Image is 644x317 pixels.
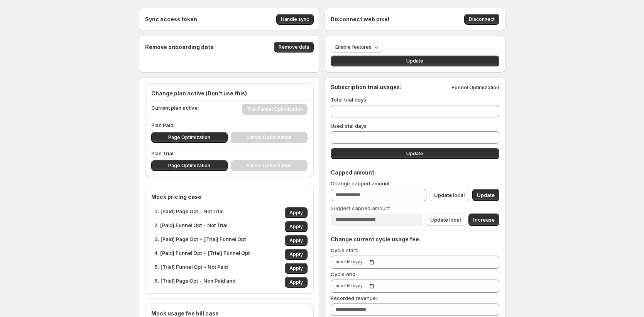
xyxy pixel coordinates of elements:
[151,90,308,97] h4: Change plan active (Don't use this)
[331,295,377,301] span: Recorded revenue:
[154,235,246,246] p: 3. [Paid] Page Opt + [Trial] Funnel Opt
[477,191,495,199] span: Update
[274,42,314,53] button: Remove data
[335,44,372,50] span: Enable features
[430,216,461,224] span: Update local
[151,132,228,143] button: Page Optimization
[285,207,308,218] button: Apply
[151,149,308,157] p: Plan Trial:
[154,263,228,274] p: 5. [Trial] Funnel Opt - Not Paid
[285,221,308,232] button: Apply
[168,134,210,141] span: Page Optimization
[429,189,469,201] button: Update local
[406,58,423,64] span: Update
[331,123,367,129] span: Used trial days
[331,180,390,186] span: Change capped amount
[331,83,401,91] h4: Subscription trial usages:
[469,16,495,22] span: Disconnect
[289,265,303,271] span: Apply
[281,16,309,22] span: Handle sync
[285,235,308,246] button: Apply
[331,97,366,103] span: Total trial days
[331,247,358,253] span: Cycle start:
[151,193,308,201] h4: Mock pricing case
[289,210,303,216] span: Apply
[285,277,308,288] button: Apply
[151,104,199,115] p: Current plan active:
[289,279,303,285] span: Apply
[154,249,250,260] p: 4. [Paid] Funnel Opt + [Trial] Funnel Opt
[276,14,314,25] button: Handle sync
[151,121,308,129] p: Plan Paid:
[472,189,499,201] button: Update
[154,277,235,288] p: 6. [Trial] Page Opt - Non Paid and
[331,169,499,176] h4: Capped amount:
[426,214,465,226] button: Update local
[331,205,390,211] span: Suggest capped amount
[289,224,303,230] span: Apply
[331,56,499,66] button: Update
[154,207,223,218] p: 1. [Paid] Page Opt - Not Trial
[331,15,389,23] h4: Disconnect web pixel
[279,44,309,50] span: Remove data
[154,221,227,232] p: 2. [Paid] Funnel Opt - Not Trial
[285,263,308,274] button: Apply
[145,15,197,23] h4: Sync access token
[406,151,423,157] span: Update
[451,83,499,91] p: Funnel Optimization
[331,236,499,243] h4: Change current cycle usage fee:
[331,42,382,53] button: Enable features
[464,14,499,25] button: Disconnect
[151,160,228,171] button: Page Optimization
[285,249,308,260] button: Apply
[331,148,499,159] button: Update
[168,163,210,169] span: Page Optimization
[473,216,495,224] span: Increase
[145,43,214,51] h4: Remove onboarding data
[289,251,303,258] span: Apply
[289,237,303,244] span: Apply
[331,271,357,277] span: Cycle end:
[468,214,499,226] button: Increase
[434,191,465,199] span: Update local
